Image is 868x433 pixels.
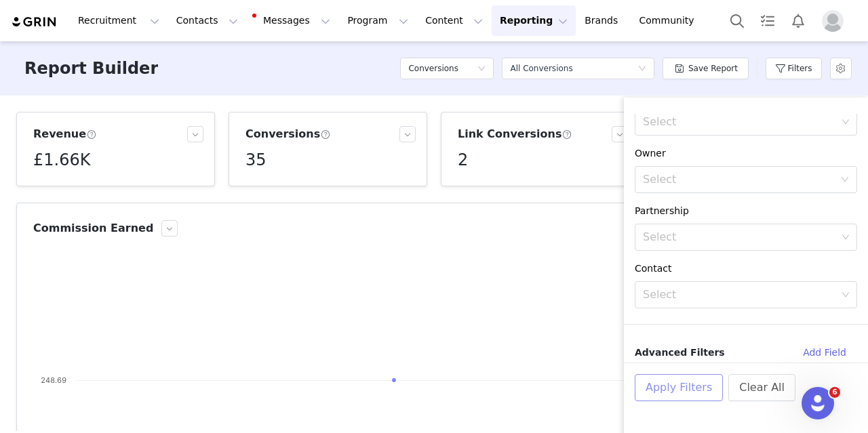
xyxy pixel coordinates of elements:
[168,5,246,36] button: Contacts
[458,148,468,172] h5: 2
[408,58,458,79] h5: Conversions
[728,374,795,401] button: Clear All
[247,5,338,36] button: Messages
[635,374,723,401] button: Apply Filters
[753,5,783,36] a: Tasks
[792,342,857,363] button: Add Field
[11,16,58,28] img: grin logo
[70,5,167,36] button: Recruitment
[24,56,158,81] h3: Report Builder
[638,64,646,74] i: icon: down
[643,230,837,244] div: Select
[842,291,850,300] i: icon: down
[510,58,572,79] div: All Conversions
[663,58,749,79] button: Save Report
[829,387,840,398] span: 6
[841,176,849,185] i: icon: down
[722,5,752,36] button: Search
[33,148,90,172] h5: £1.66K
[635,204,857,218] div: Partnership
[41,375,66,385] text: 248.69
[635,346,725,360] span: Advanced Filters
[643,115,837,129] div: Select
[477,64,486,74] i: icon: down
[802,387,834,419] iframe: Intercom live chat
[635,146,857,161] div: Owner
[842,118,850,127] i: icon: down
[635,262,857,276] div: Contact
[33,220,153,236] h3: Commission Earned
[814,10,857,32] button: Profile
[643,173,834,186] div: Select
[339,5,416,36] button: Program
[783,5,813,36] button: Notifications
[417,5,491,36] button: Content
[643,288,837,302] div: Select
[576,5,630,36] a: Brands
[458,126,572,142] h3: Link Conversions
[245,148,267,172] h5: 35
[492,5,576,36] button: Reporting
[822,10,844,32] img: placeholder-profile.jpg
[245,126,330,142] h3: Conversions
[33,126,96,142] h3: Revenue
[766,58,822,79] button: Filters
[631,5,709,36] a: Community
[842,233,850,243] i: icon: down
